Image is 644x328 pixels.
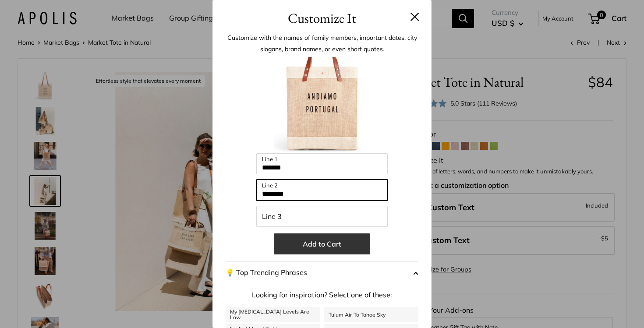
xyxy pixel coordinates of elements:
p: Customize with the names of family members, important dates, city slogans, brand names, or even s... [226,32,418,55]
img: customizer-prod [274,57,370,153]
p: Looking for inspiration? Select one of these: [226,289,418,302]
button: 💡 Top Trending Phrases [226,261,418,284]
button: Add to Cart [274,233,370,254]
a: My [MEDICAL_DATA] Levels Are Low [226,307,320,322]
h3: Customize It [226,8,418,28]
a: Tulum Air To Tahoe Sky [324,307,418,322]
